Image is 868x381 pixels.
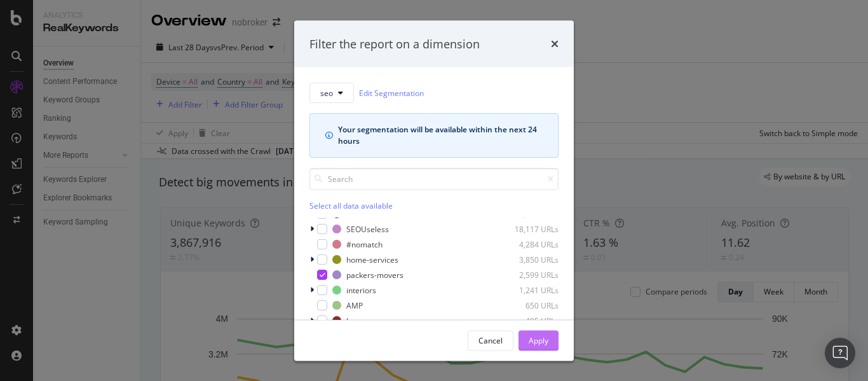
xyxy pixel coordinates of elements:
[496,239,559,249] div: 4,284 URLs
[346,300,363,310] div: AMP
[496,284,559,295] div: 1,241 URLs
[551,36,559,52] div: times
[346,315,362,326] div: loan
[496,315,559,326] div: 495 URLs
[346,269,403,280] div: packers-movers
[529,335,548,345] div: Apply
[359,86,424,99] a: Edit Segmentation
[496,269,559,280] div: 2,599 URLs
[346,223,389,234] div: SEOUseless
[294,20,574,361] div: modal
[346,239,383,249] div: #nomatch
[496,300,559,310] div: 650 URLs
[338,124,543,147] div: Your segmentation will be available within the next 24 hours
[478,335,503,345] div: Cancel
[519,330,559,350] button: Apply
[468,330,513,350] button: Cancel
[309,200,559,211] div: Select all data available
[825,338,855,368] div: Open Intercom Messenger
[309,113,559,158] div: info banner
[496,223,559,234] div: 18,117 URLs
[346,254,398,265] div: home-services
[309,36,480,52] div: Filter the report on a dimension
[496,254,559,265] div: 3,850 URLs
[346,284,376,295] div: interiors
[309,168,559,190] input: Search
[320,87,333,98] span: seo
[309,83,354,103] button: seo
